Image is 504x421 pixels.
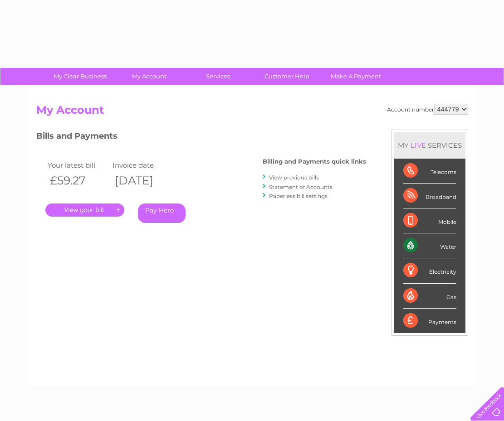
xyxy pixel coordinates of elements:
[110,171,176,190] th: [DATE]
[387,104,468,115] div: Account number
[403,284,456,309] div: Gas
[269,184,333,190] a: Statement of Accounts
[403,258,456,283] div: Electricity
[269,174,319,181] a: View previous bills
[263,158,366,165] h4: Billing and Payments quick links
[403,233,456,258] div: Water
[181,68,255,85] a: Services
[43,68,117,85] a: My Clear Business
[250,68,324,85] a: Customer Help
[110,159,176,171] td: Invoice date
[36,130,366,145] h3: Bills and Payments
[45,203,124,217] a: .
[403,208,456,233] div: Mobile
[45,171,111,190] th: £59.27
[318,68,393,85] a: Make A Payment
[138,203,186,223] a: Pay Here
[403,309,456,333] div: Payments
[403,159,456,184] div: Telecoms
[403,184,456,208] div: Broadband
[269,193,328,199] a: Paperless bill settings
[36,104,468,121] h2: My Account
[112,68,186,85] a: My Account
[45,159,111,171] td: Your latest bill
[394,132,465,158] div: MY SERVICES
[409,141,428,150] div: LIVE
